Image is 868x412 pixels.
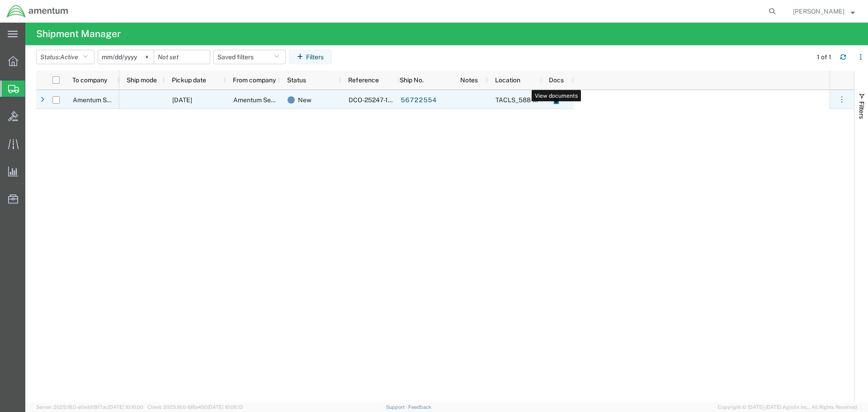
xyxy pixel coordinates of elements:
span: Filters [858,101,865,119]
span: DCO-25247-167786 [349,96,407,104]
span: Joel Floyd [793,6,844,16]
button: Status:Active [36,50,94,64]
span: TACLS_588-Dothan, AL [495,96,622,104]
span: Amentum Services, Inc. [233,96,301,104]
div: 1 of 1 [817,52,833,62]
span: Notes [460,76,478,84]
a: 56722554 [400,93,437,108]
button: Saved filters [213,50,286,64]
span: [DATE] 10:10:00 [108,404,143,410]
span: New [298,90,311,109]
span: To company [72,76,107,84]
input: Not set [98,50,154,64]
span: Copyright © [DATE]-[DATE] Agistix Inc., All Rights Reserved [718,403,857,411]
button: [PERSON_NAME] [793,6,855,17]
a: Support [386,404,409,410]
span: [DATE] 10:06:13 [208,404,243,410]
span: Status [287,76,306,84]
a: Feedback [408,404,431,410]
span: Server: 2025.18.0-a0edd1917ac [36,404,143,410]
img: logo [6,5,69,18]
span: Ship mode [127,76,157,84]
input: Not set [154,50,210,64]
span: Pickup date [172,76,206,84]
span: 09/04/2025 [172,96,192,104]
span: Reference [348,76,379,84]
span: Active [60,53,78,61]
h4: Shipment Manager [36,23,121,45]
span: Amentum Services, Inc. [73,96,141,104]
span: Location [495,76,520,84]
span: Docs [549,76,564,84]
span: Ship No. [400,76,424,84]
button: Filters [289,50,332,64]
span: Client: 2025.18.0-198a450 [147,404,243,410]
span: From company [233,76,276,84]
